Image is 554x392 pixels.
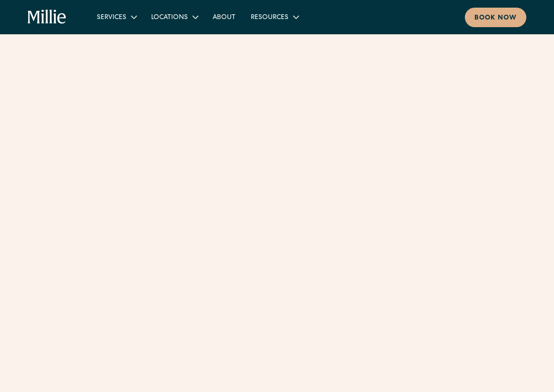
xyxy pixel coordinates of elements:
[89,9,144,25] div: Services
[465,8,526,27] a: Book now
[151,13,188,23] div: Locations
[243,9,306,25] div: Resources
[28,10,66,25] a: home
[205,9,243,25] a: About
[97,13,126,23] div: Services
[251,13,288,23] div: Resources
[474,13,517,23] div: Book now
[144,9,205,25] div: Locations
